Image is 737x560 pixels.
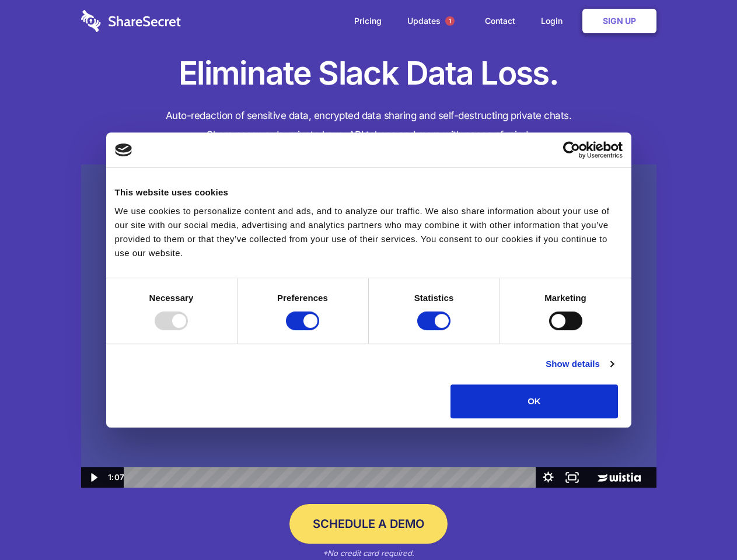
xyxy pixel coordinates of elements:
span: 1 [445,16,455,26]
strong: Statistics [414,293,454,303]
h4: Auto-redaction of sensitive data, encrypted data sharing and self-destructing private chats. Shar... [81,106,656,145]
a: Login [529,3,580,39]
a: Usercentrics Cookiebot - opens in a new window [521,141,623,159]
button: Show settings menu [536,467,560,488]
em: *No credit card required. [323,548,414,558]
div: This website uses cookies [115,185,623,199]
button: Play Video [81,467,105,488]
a: Schedule a Demo [289,504,448,544]
div: Playbar [133,467,530,488]
div: We use cookies to personalize content and ads, and to analyze our traffic. We also share informat... [115,204,623,260]
button: OK [450,384,618,418]
img: logo-wordmark-white-trans-d4663122ce5f474addd5e946df7df03e33cb6a1c49d2221995e7729f52c070b2.svg [81,10,181,32]
a: Wistia Logo -- Learn More [584,467,656,488]
strong: Preferences [277,293,328,303]
img: Sharesecret [81,164,656,488]
strong: Necessary [149,293,194,303]
strong: Marketing [544,293,586,303]
img: logo [115,143,132,156]
a: Sign Up [582,9,656,33]
a: Show details [546,357,613,371]
a: Contact [473,3,527,39]
a: Pricing [343,3,393,39]
button: Fullscreen [560,467,584,488]
h1: Eliminate Slack Data Loss. [81,52,656,94]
